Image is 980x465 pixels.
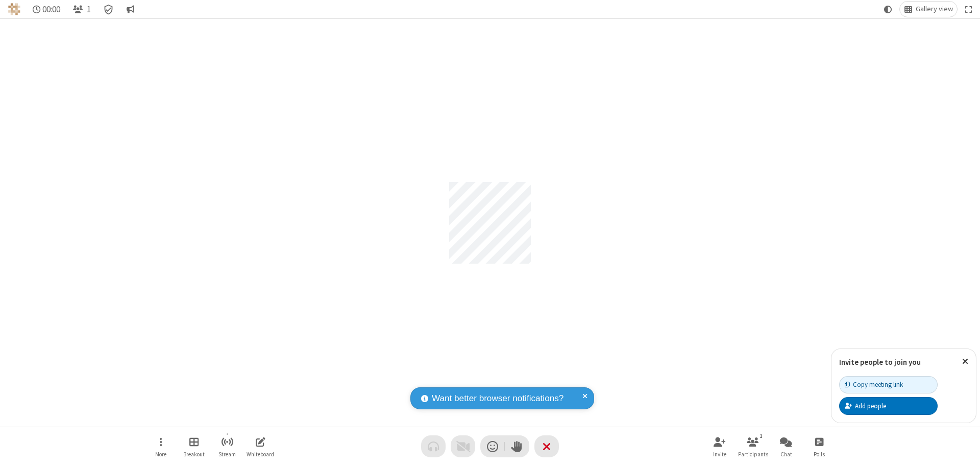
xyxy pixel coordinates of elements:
[247,451,274,457] span: Whiteboard
[421,435,446,457] button: Audio problem - check your Internet connection or call by phone
[839,357,921,367] label: Invite people to join you
[804,432,835,461] button: Open poll
[839,397,938,414] button: Add people
[534,435,559,457] button: End or leave meeting
[704,432,735,461] button: Invite participants (⌘+Shift+I)
[179,432,209,461] button: Manage Breakout Rooms
[880,2,896,17] button: Using system theme
[757,431,766,440] div: 1
[954,349,976,374] button: Close popover
[780,451,792,457] span: Chat
[505,435,529,457] button: Raise hand
[218,451,236,457] span: Stream
[122,2,138,17] button: Conversation
[738,432,768,461] button: Open participant list
[839,376,938,393] button: Copy meeting link
[916,5,953,13] span: Gallery view
[713,451,726,457] span: Invite
[738,451,768,457] span: Participants
[68,2,95,17] button: Open participant list
[451,435,475,457] button: Video
[8,3,20,15] img: QA Selenium DO NOT DELETE OR CHANGE
[42,5,60,14] span: 00:00
[145,432,176,461] button: Open menu
[183,451,205,457] span: Breakout
[87,5,91,14] span: 1
[480,435,505,457] button: Send a reaction
[814,451,825,457] span: Polls
[961,2,976,17] button: Fullscreen
[900,2,957,17] button: Change layout
[432,392,563,405] span: Want better browser notifications?
[771,432,801,461] button: Open chat
[155,451,166,457] span: More
[845,380,903,389] div: Copy meeting link
[212,432,242,461] button: Start streaming
[99,2,118,17] div: Meeting details Encryption enabled
[29,2,65,17] div: Timer
[245,432,276,461] button: Open shared whiteboard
